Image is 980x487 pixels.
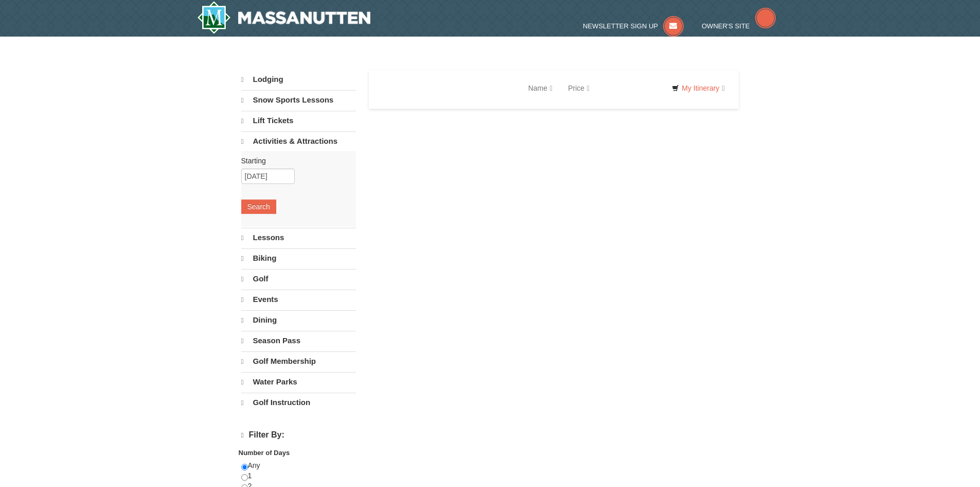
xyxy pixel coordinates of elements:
[702,22,776,30] a: Owner's Site
[239,449,290,457] strong: Number of Days
[241,269,356,289] a: Golf
[197,1,371,34] a: Massanutten Resort
[241,290,356,309] a: Events
[241,199,276,214] button: Search
[241,430,356,440] h4: Filter By:
[241,70,356,89] a: Lodging
[583,22,684,30] a: Newsletter Sign Up
[665,80,731,96] a: My Itinerary
[241,228,356,247] a: Lessons
[241,131,356,151] a: Activities & Attractions
[241,351,356,371] a: Golf Membership
[702,22,750,30] span: Owner's Site
[241,156,348,166] label: Starting
[197,1,371,34] img: Massanutten Resort Logo
[241,111,356,130] a: Lift Tickets
[560,78,597,98] a: Price
[241,393,356,412] a: Golf Instruction
[241,331,356,350] a: Season Pass
[521,78,560,98] a: Name
[241,310,356,330] a: Dining
[583,22,658,30] span: Newsletter Sign Up
[241,372,356,392] a: Water Parks
[241,248,356,268] a: Biking
[241,90,356,110] a: Snow Sports Lessons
